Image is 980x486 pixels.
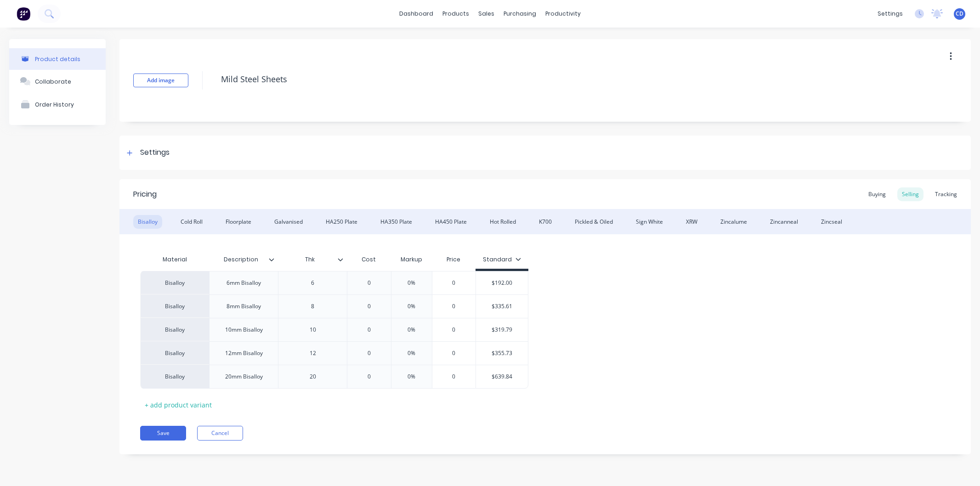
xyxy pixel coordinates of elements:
[346,295,392,318] div: 0
[431,342,477,365] div: 0
[35,101,74,108] div: Order History
[956,10,963,18] span: CD
[9,48,106,70] button: Product details
[209,248,272,271] div: Description
[140,398,216,412] div: + add product variant
[431,295,477,318] div: 0
[873,7,907,21] div: settings
[476,271,528,294] div: $192.00
[140,271,528,294] div: Bisalloy6mm Bisalloy600%0$192.00
[218,347,270,359] div: 12mm Bisalloy
[290,347,336,359] div: 12
[376,215,417,229] div: HA350 Plate
[438,7,474,21] div: products
[346,365,392,388] div: 0
[140,341,209,365] div: Bisalloy
[389,271,435,294] div: 0%
[133,215,162,229] div: Bisalloy
[270,215,307,229] div: Galvanised
[140,341,528,365] div: Bisalloy12mm Bisalloy1200%0$355.73
[209,250,278,269] div: Description
[476,365,528,388] div: $639.84
[474,7,499,21] div: sales
[391,250,432,269] div: Markup
[140,294,528,318] div: Bisalloy8mm Bisalloy800%0$335.61
[290,371,336,383] div: 20
[864,187,890,201] div: Buying
[431,365,477,388] div: 0
[9,70,106,93] button: Collaborate
[140,271,209,294] div: Bisalloy
[389,342,435,365] div: 0%
[681,215,702,229] div: XRW
[218,324,270,336] div: 10mm Bisalloy
[476,318,528,341] div: $319.79
[133,189,157,200] div: Pricing
[347,250,391,269] div: Cost
[219,300,268,312] div: 8mm Bisalloy
[346,342,392,365] div: 0
[133,73,188,87] button: Add image
[432,250,476,269] div: Price
[570,215,617,229] div: Pickled & Oiled
[140,426,186,441] button: Save
[431,215,471,229] div: HA450 Plate
[541,7,585,21] div: productivity
[346,271,392,294] div: 0
[485,215,521,229] div: Hot Rolled
[499,7,541,21] div: purchasing
[716,215,752,229] div: Zincalume
[290,300,336,312] div: 8
[218,371,270,383] div: 20mm Bisalloy
[278,248,341,271] div: Thk
[140,318,528,341] div: Bisalloy10mm Bisalloy1000%0$319.79
[140,147,170,158] div: Settings
[476,342,528,365] div: $355.73
[9,93,106,116] button: Order History
[389,295,435,318] div: 0%
[278,250,347,269] div: Thk
[476,295,528,318] div: $335.61
[221,215,256,229] div: Floorplate
[431,318,477,341] div: 0
[290,324,336,336] div: 10
[35,78,71,85] div: Collaborate
[534,215,556,229] div: K700
[140,250,209,269] div: Material
[140,365,528,389] div: Bisalloy20mm Bisalloy2000%0$639.84
[140,318,209,341] div: Bisalloy
[395,7,438,21] a: dashboard
[389,318,435,341] div: 0%
[816,215,847,229] div: Zincseal
[176,215,207,229] div: Cold Roll
[17,7,30,21] img: Factory
[197,426,243,441] button: Cancel
[631,215,668,229] div: Sign White
[290,277,336,289] div: 6
[431,271,477,294] div: 0
[140,365,209,389] div: Bisalloy
[346,318,392,341] div: 0
[321,215,362,229] div: HA250 Plate
[389,365,435,388] div: 0%
[216,68,875,90] textarea: Mild Steel Sheets
[483,255,521,264] div: Standard
[765,215,803,229] div: Zincanneal
[930,187,962,201] div: Tracking
[35,56,80,62] div: Product details
[140,294,209,318] div: Bisalloy
[897,187,923,201] div: Selling
[219,277,268,289] div: 6mm Bisalloy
